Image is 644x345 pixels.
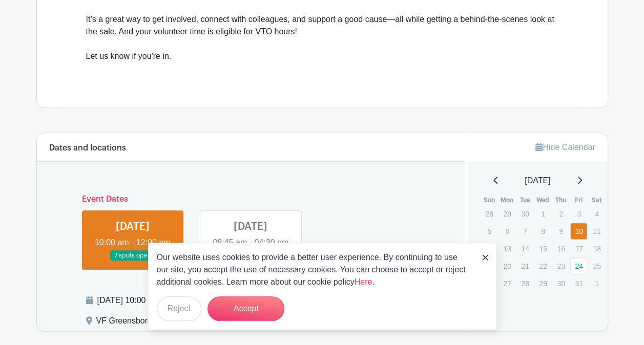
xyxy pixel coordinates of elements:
div: VF Greensboro-2W, [STREET_ADDRESS] [96,315,253,331]
span: [DATE] [525,175,550,187]
p: Our website uses cookies to provide a better user experience. By continuing to use our site, you ... [157,251,471,288]
p: 27 [498,275,515,291]
p: 29 [534,275,551,291]
h6: Dates and locations [49,143,126,153]
th: Tue [516,195,534,205]
p: 21 [516,258,533,274]
p: 25 [588,258,605,274]
p: 6 [498,223,515,239]
p: 22 [534,258,551,274]
p: 3 [570,206,587,222]
p: 31 [570,275,587,291]
p: 20 [498,258,515,274]
p: 5 [481,223,497,239]
p: 29 [498,206,515,222]
p: 11 [588,223,605,239]
th: Wed [534,195,552,205]
p: 7 [516,223,533,239]
p: 9 [552,223,569,239]
p: 8 [534,223,551,239]
img: close_button-5f87c8562297e5c2d7936805f587ecaba9071eb48480494691a3f1689db116b3.svg [482,254,488,261]
p: 18 [588,241,605,256]
p: 23 [552,258,569,274]
th: Fri [570,195,588,205]
p: 17 [570,241,587,256]
p: 2 [552,206,569,222]
button: Reject [157,296,201,321]
a: 24 [570,257,587,274]
th: Sun [480,195,498,205]
a: 10 [570,223,587,240]
p: 30 [516,206,533,222]
div: [DATE] 10:00 am to 12:00 pm [97,294,447,307]
h6: Event Dates [74,195,428,204]
th: Thu [552,195,570,205]
p: 16 [552,241,569,256]
button: Accept [207,296,284,321]
p: 4 [588,206,605,222]
div: Let us know if you're in. [86,50,558,75]
th: Mon [498,195,516,205]
p: 14 [516,241,533,256]
p: 1 [588,275,605,291]
p: 13 [498,241,515,256]
p: 15 [534,241,551,256]
p: 30 [552,275,569,291]
p: 1 [534,206,551,222]
p: 12 [481,241,497,256]
p: 28 [481,206,497,222]
th: Sat [588,195,606,205]
a: Here [355,277,372,286]
a: Hide Calendar [535,143,595,152]
p: 28 [516,275,533,291]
